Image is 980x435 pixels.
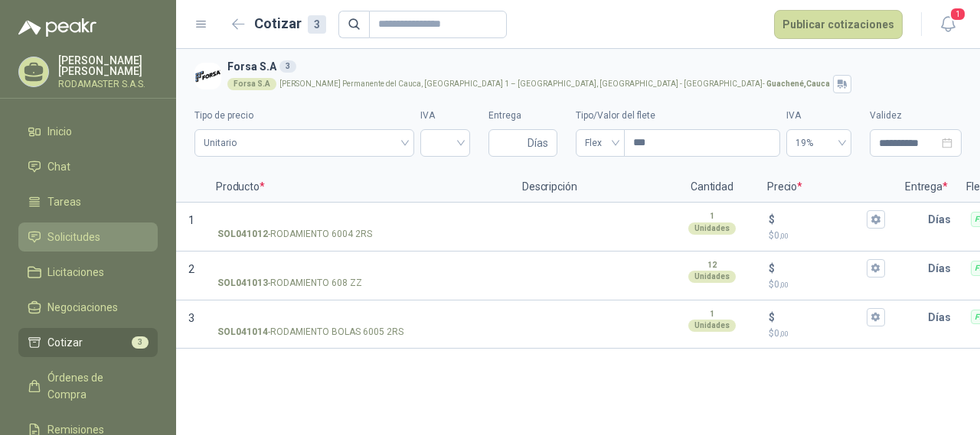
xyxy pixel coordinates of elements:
[867,210,885,229] button: $$0,00
[488,109,557,123] label: Entrega
[254,13,326,34] h2: Cotizar
[217,263,502,274] input: SOL041013-RODAMIENTO 608 ZZ
[188,214,194,226] span: 1
[867,308,885,326] button: $$0,00
[18,18,96,37] img: Logo peakr
[766,80,830,88] strong: Guachené , Cauca
[774,279,789,290] span: 0
[217,325,268,339] strong: SOL041014
[18,152,158,181] a: Chat
[666,172,758,203] p: Cantidad
[769,260,775,277] p: $
[279,80,830,88] p: [PERSON_NAME] Permanente del Cauca, [GEOGRAPHIC_DATA] 1 – [GEOGRAPHIC_DATA], [GEOGRAPHIC_DATA] - ...
[928,204,957,235] p: Días
[47,264,104,281] span: Licitaciones
[896,172,957,203] p: Entrega
[769,309,775,326] p: $
[58,55,158,76] p: [PERSON_NAME] [PERSON_NAME]
[227,58,955,75] h3: Forsa S.A
[132,336,149,349] span: 3
[769,326,885,341] p: $
[769,211,775,228] p: $
[217,312,502,323] input: SOL041014-RODAMIENTO BOLAS 6005 2RS
[227,78,276,90] div: Forsa S.A
[308,15,326,34] div: 3
[774,328,789,339] span: 0
[58,80,158,89] p: RODAMASTER S.A.S.
[18,363,158,409] a: Órdenes de Compra
[217,325,403,339] p: - RODAMIENTO BOLAS 6005 2RS
[47,369,143,403] span: Órdenes de Compra
[778,213,864,225] input: $$0,00
[928,302,957,333] p: Días
[207,172,513,203] p: Producto
[217,276,268,291] strong: SOL041013
[710,308,714,320] p: 1
[47,229,100,245] span: Solicitudes
[774,10,903,39] button: Publicar cotizaciones
[420,109,470,123] label: IVA
[47,299,118,316] span: Negociaciones
[47,158,70,175] span: Chat
[786,109,851,123] label: IVA
[779,281,789,289] span: ,00
[928,253,957,284] p: Días
[769,278,885,292] p: $
[217,227,372,242] p: - RODAMIENTO 6004 2RS
[758,172,896,203] p: Precio
[870,109,962,123] label: Validez
[688,222,736,235] div: Unidades
[795,131,842,154] span: 19%
[188,312,194,324] span: 3
[18,222,158,252] a: Solicitudes
[188,263,194,275] span: 2
[769,229,885,243] p: $
[47,334,83,351] span: Cotizar
[867,259,885,278] button: $$0,00
[528,130,548,156] span: Días
[18,293,158,322] a: Negociaciones
[204,131,405,154] span: Unitario
[18,258,158,287] a: Licitaciones
[18,187,158,216] a: Tareas
[217,227,268,242] strong: SOL041012
[18,117,158,146] a: Inicio
[779,329,789,338] span: ,00
[688,271,736,283] div: Unidades
[710,210,714,222] p: 1
[778,262,864,274] input: $$0,00
[688,320,736,332] div: Unidades
[934,11,962,38] button: 1
[18,328,158,357] a: Cotizar3
[949,7,966,21] span: 1
[774,230,789,241] span: 0
[194,109,414,123] label: Tipo de precio
[707,259,717,271] p: 12
[194,63,221,89] img: Company Logo
[47,193,81,210] span: Tareas
[217,214,502,226] input: SOL041012-RODAMIENTO 6004 2RS
[576,109,780,123] label: Tipo/Valor del flete
[47,123,72,140] span: Inicio
[779,232,789,240] span: ,00
[513,172,666,203] p: Descripción
[217,276,362,291] p: - RODAMIENTO 608 ZZ
[279,60,296,73] div: 3
[585,131,616,154] span: Flex
[778,311,864,323] input: $$0,00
